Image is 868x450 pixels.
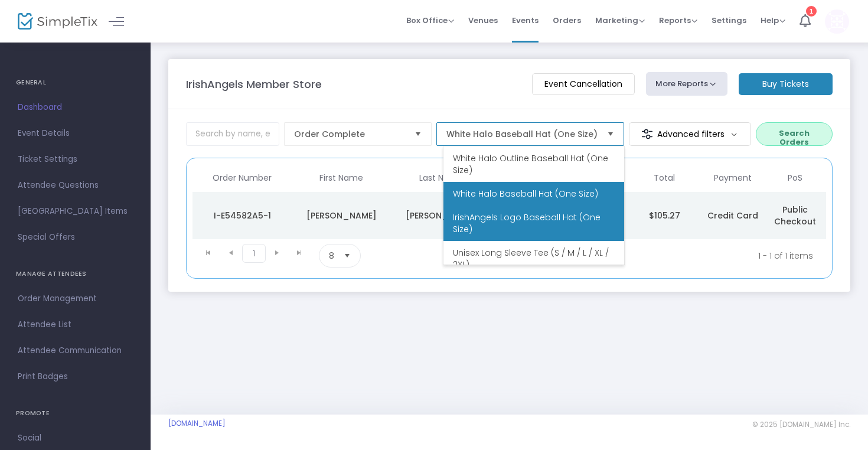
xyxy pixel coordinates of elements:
m-button: Event Cancellation [532,73,635,95]
h4: GENERAL [16,71,135,94]
span: White Halo Outline Baseball Hat (One Size) [453,152,615,176]
span: Attendee List [18,317,133,332]
span: IrishAngels Logo Baseball Hat (One Size) [453,211,615,235]
span: Total [654,173,675,183]
span: Payment [714,173,752,183]
div: 1 [806,6,817,17]
button: More Reports [646,72,727,96]
span: Credit Card [707,210,758,221]
span: Marketing [595,15,645,26]
h4: MANAGE ATTENDEES [16,262,135,286]
span: Unisex Long Sleeve Tee (S / M / L / XL / 2XL) [453,247,615,270]
h4: PROMOTE [16,402,135,425]
span: White Halo Baseball Hat (One Size) [446,128,598,140]
button: Search Orders [756,122,833,146]
span: Social [18,431,133,446]
span: White Halo Baseball Hat (One Size) [453,188,598,200]
span: Ticket Settings [18,152,133,167]
span: Orders [553,5,581,35]
kendo-pager-info: 1 - 1 of 1 items [478,244,813,268]
button: Select [602,123,619,145]
span: Dashboard [18,100,133,115]
span: 8 [329,250,334,262]
div: Data table [192,164,826,239]
button: Select [339,244,355,267]
span: Last Name [419,173,463,183]
span: © 2025 [DOMAIN_NAME] Inc. [752,420,850,429]
span: Special Offers [18,230,133,245]
button: Select [410,123,426,145]
span: Public Checkout [774,204,816,227]
span: Venues [468,5,498,35]
span: [GEOGRAPHIC_DATA] Items [18,204,133,219]
span: Page 1 [242,244,266,263]
span: Event Details [18,126,133,141]
m-button: Buy Tickets [739,73,833,95]
span: Settings [712,5,746,35]
input: Search by name, email, phone, order number, ip address, or last 4 digits of card [186,122,279,146]
span: Help [761,15,785,26]
span: Order Complete [294,128,405,140]
span: Reports [659,15,697,26]
m-button: Advanced filters [629,122,751,146]
span: Attendee Communication [18,343,133,358]
span: Events [512,5,539,35]
span: Order Management [18,291,133,306]
td: $105.27 [627,192,701,239]
span: First Name [319,173,363,183]
div: Drouillard [394,210,488,221]
span: Box Office [406,15,454,26]
div: I-E54582A5-1 [195,210,289,221]
span: Order Number [213,173,272,183]
span: PoS [788,173,802,183]
span: Attendee Questions [18,178,133,193]
span: Print Badges [18,369,133,384]
div: Thomas [295,210,388,221]
m-panel-title: IrishAngels Member Store [186,76,322,92]
a: [DOMAIN_NAME] [168,419,226,428]
img: filter [641,128,653,140]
